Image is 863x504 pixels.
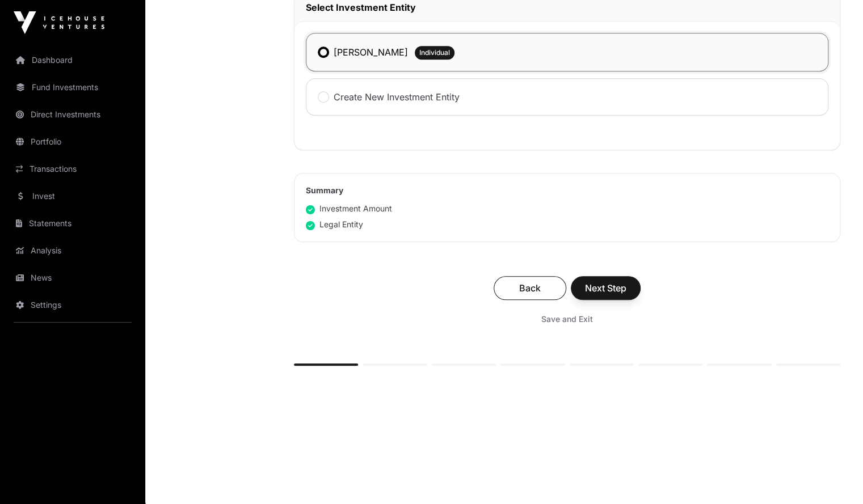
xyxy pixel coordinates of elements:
a: Analysis [9,238,136,263]
a: Fund Investments [9,75,136,100]
div: Legal Entity [306,219,363,230]
a: Invest [9,184,136,209]
h2: Summary [306,185,828,196]
a: Statements [9,211,136,236]
label: [PERSON_NAME] [334,45,408,59]
span: Back [508,281,552,295]
img: Icehouse Ventures Logo [14,11,104,34]
div: Investment Amount [306,203,392,214]
a: News [9,265,136,290]
button: Next Step [571,276,641,300]
button: Back [494,276,566,300]
span: Individual [419,48,450,57]
h2: Select Investment Entity [306,1,828,14]
iframe: Chat Widget [806,450,863,504]
a: Portfolio [9,129,136,154]
span: Next Step [585,281,626,295]
span: Save and Exit [541,314,593,325]
button: Save and Exit [528,309,607,329]
a: Transactions [9,156,136,181]
label: Create New Investment Entity [334,90,460,104]
a: Settings [9,293,136,317]
a: Dashboard [9,48,136,73]
a: Direct Investments [9,102,136,127]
